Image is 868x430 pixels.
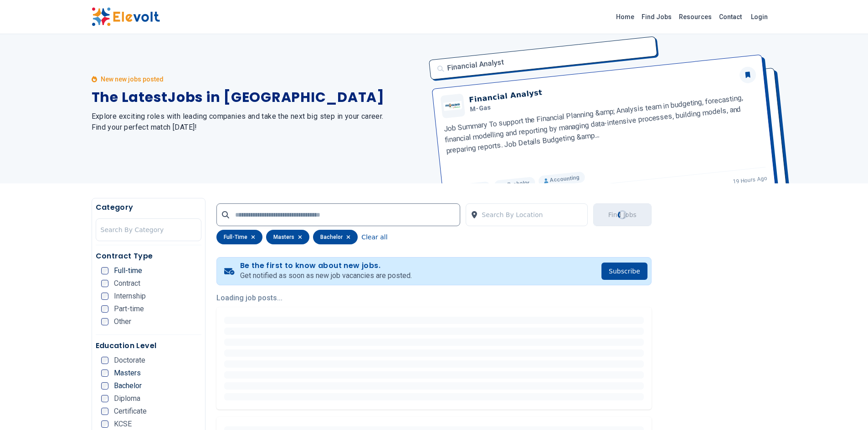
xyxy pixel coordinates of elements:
[593,203,652,226] button: Find JobsLoading...
[745,8,773,26] a: Login
[638,10,675,24] a: Find Jobs
[101,75,164,84] p: New new jobs posted
[266,230,309,244] div: masters
[92,89,423,106] h1: The Latest Jobs in [GEOGRAPHIC_DATA]
[114,305,144,313] span: Part-time
[96,251,202,262] h5: Contract Type
[101,318,108,325] input: Other
[114,357,145,364] span: Doctorate
[114,369,141,377] span: Masters
[92,111,423,133] h2: Explore exciting roles with leading companies and take the next big step in your career. Find you...
[101,280,108,287] input: Contract
[216,230,262,244] div: full-time
[616,209,628,221] div: Loading...
[114,293,146,300] span: Internship
[101,357,108,364] input: Doctorate
[101,293,108,300] input: Internship
[675,10,715,24] a: Resources
[101,267,108,274] input: Full-time
[601,263,647,280] button: Subscribe
[114,382,142,390] span: Bachelor
[101,305,108,313] input: Part-time
[114,395,140,402] span: Diploma
[240,270,412,281] p: Get notified as soon as new job vacancies are posted.
[114,267,142,274] span: Full-time
[96,340,202,351] h5: Education Level
[114,280,140,287] span: Contract
[822,386,868,430] iframe: Chat Widget
[114,420,132,428] span: KCSE
[216,293,652,304] p: Loading job posts...
[240,261,412,270] h4: Be the first to know about new jobs.
[96,202,202,213] h5: Category
[101,395,108,402] input: Diploma
[361,230,387,244] button: Clear all
[101,408,108,415] input: Certificate
[114,318,131,325] span: Other
[612,10,638,24] a: Home
[92,7,160,26] img: Elevolt
[715,10,745,24] a: Contact
[313,230,358,244] div: bachelor
[101,420,108,428] input: KCSE
[101,382,108,390] input: Bachelor
[114,408,147,415] span: Certificate
[101,369,108,377] input: Masters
